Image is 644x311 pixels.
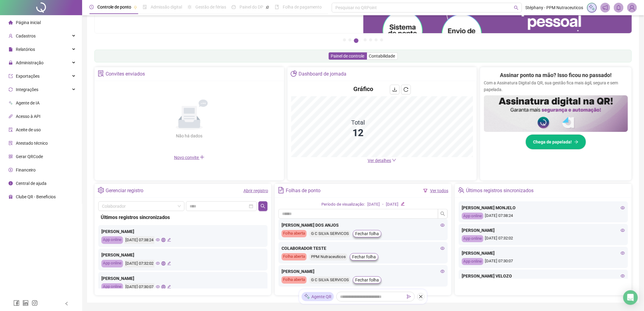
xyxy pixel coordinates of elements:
[232,5,236,9] span: dashboard
[101,260,123,267] div: App online
[124,283,154,291] div: [DATE] 07:30:07
[16,194,56,199] span: Clube QR - Beneficios
[9,20,13,25] span: home
[458,187,464,193] span: team
[352,253,376,260] span: Fechar folha
[16,154,43,159] span: Gerar QRCode
[526,134,586,150] button: Chega de papelada!
[616,5,621,10] span: bell
[299,69,346,79] div: Dashboard de jornada
[462,227,625,234] div: [PERSON_NAME]
[124,236,154,244] div: [DATE] 07:38:24
[282,245,445,252] div: COLABORADOR TESTE
[574,140,579,144] span: arrow-right
[484,95,628,132] img: banner%2F02c71560-61a6-44d4-94b9-c8ab97240462.png
[16,114,40,119] span: Acesso à API
[167,285,171,289] span: edit
[101,228,264,235] div: [PERSON_NAME]
[286,186,320,196] div: Folhas de ponto
[310,230,350,237] div: G C SILVA SERVICOS
[9,128,13,132] span: audit
[101,283,123,291] div: App online
[589,4,595,11] img: sparkle-icon.fc2bf0ac1784a2077858766a79e2daf3.svg
[156,285,160,289] span: eye
[440,246,445,250] span: eye
[500,71,612,80] h2: Assinar ponto na mão? Isso ficou no passado!
[355,230,379,237] span: Fechar folha
[440,211,445,216] span: search
[603,5,608,10] span: notification
[200,155,205,160] span: plus
[462,204,625,211] div: [PERSON_NAME] MONJELO
[97,5,131,9] span: Controle de ponto
[9,47,13,51] span: file
[89,5,94,9] span: clock-circle
[462,273,625,279] div: [PERSON_NAME] VELOZO
[321,201,365,208] div: Período de visualização:
[161,261,165,265] span: global
[440,223,445,227] span: eye
[65,302,69,306] span: left
[310,277,350,284] div: G C SILVA SERVICOS
[9,168,13,172] span: dollar
[353,85,373,93] h4: Gráfico
[302,292,334,301] div: Agente QR
[514,5,519,10] span: search
[161,238,165,242] span: global
[9,74,13,78] span: export
[124,260,154,267] div: [DATE] 07:32:02
[407,294,411,299] span: send
[401,202,405,206] span: edit
[9,195,13,199] span: gift
[9,34,13,38] span: user-add
[13,300,19,306] span: facebook
[369,54,395,58] span: Contabilidade
[331,54,365,58] span: Painel de controle
[355,277,379,283] span: Fechar folha
[243,188,268,193] a: Abrir registro
[310,253,347,260] div: PPM Nutraceuticos
[462,235,625,242] div: [DATE] 07:32:02
[430,188,448,193] a: Ver todos
[462,235,483,242] div: App online
[466,186,534,196] div: Últimos registros sincronizados
[623,290,638,305] div: Open Intercom Messenger
[16,101,40,105] span: Agente de IA
[462,258,625,265] div: [DATE] 07:30:07
[32,300,38,306] span: instagram
[462,213,483,220] div: App online
[419,294,423,299] span: close
[282,222,445,228] div: [PERSON_NAME] DOS ANJOS
[16,20,41,25] span: Página inicial
[282,230,306,237] div: Folha aberta
[423,189,428,193] span: filter
[275,5,279,9] span: book
[16,34,36,38] span: Cadastros
[174,155,205,160] span: Novo convite
[526,4,583,11] span: Stéphany - PPM Nutraceuticos
[23,300,29,306] span: linkedin
[98,70,104,77] span: solution
[368,158,396,163] a: Ver detalhes down
[240,5,263,9] span: Painel do DP
[343,38,346,41] button: 1
[156,261,160,265] span: eye
[369,38,372,41] button: 5
[156,238,160,242] span: eye
[282,268,445,275] div: [PERSON_NAME]
[283,5,322,9] span: Folha de pagamento
[462,258,483,265] div: App online
[106,186,143,196] div: Gerenciar registro
[261,204,265,209] span: search
[353,276,381,284] button: Fechar folha
[101,252,264,258] div: [PERSON_NAME]
[462,213,625,220] div: [DATE] 07:38:24
[9,61,13,65] span: lock
[195,5,226,9] span: Gestão de férias
[106,69,145,79] div: Convites enviados
[367,201,380,208] div: [DATE]
[621,251,625,255] span: eye
[9,154,13,159] span: qrcode
[9,141,13,145] span: solution
[16,60,44,65] span: Administração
